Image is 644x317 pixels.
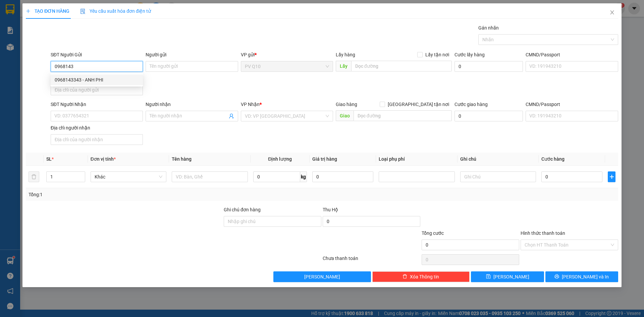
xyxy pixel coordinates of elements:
[146,101,238,108] div: Người nhận
[241,102,260,107] span: VP Nhận
[486,274,491,279] span: save
[471,271,544,282] button: save[PERSON_NAME]
[493,273,529,280] span: [PERSON_NAME]
[608,174,615,179] span: plus
[385,101,452,108] span: [GEOGRAPHIC_DATA] tận nơi
[336,61,351,71] span: Lấy
[51,124,143,131] div: Địa chỉ người nhận
[273,271,371,282] button: [PERSON_NAME]
[80,9,86,14] img: icon
[51,74,143,85] div: 0968143343 - ANH PHI
[372,271,470,282] button: deleteXóa Thông tin
[521,230,565,236] label: Hình thức thanh toán
[608,171,615,182] button: plus
[454,102,488,107] label: Cước giao hàng
[351,61,452,71] input: Dọc đường
[322,255,421,266] div: Chưa thanh toán
[51,51,143,58] div: SĐT Người Gửi
[545,271,618,282] button: printer[PERSON_NAME] và In
[312,171,373,182] input: 0
[224,207,261,212] label: Ghi chú đơn hàng
[336,102,357,107] span: Giao hàng
[245,61,329,71] span: PV Q10
[460,171,536,182] input: Ghi Chú
[312,156,337,162] span: Giá trị hàng
[562,273,609,280] span: [PERSON_NAME] và In
[95,172,162,182] span: Khác
[172,156,192,162] span: Tên hàng
[51,85,143,95] input: Địa chỉ của người gửi
[224,216,321,227] input: Ghi chú đơn hàng
[29,191,249,198] div: Tổng: 1
[478,25,499,31] label: Gán nhãn
[402,274,407,279] span: delete
[26,9,31,13] span: plus
[29,171,39,182] button: delete
[91,156,116,162] span: Đơn vị tính
[423,51,452,58] span: Lấy tận nơi
[323,207,338,212] span: Thu Hộ
[454,52,485,57] label: Cước lấy hàng
[336,110,354,121] span: Giao
[526,51,618,58] div: CMND/Passport
[304,273,340,280] span: [PERSON_NAME]
[354,110,452,121] input: Dọc đường
[422,230,444,236] span: Tổng cước
[80,8,151,14] span: Yêu cầu xuất hóa đơn điện tử
[241,51,333,58] div: VP gửi
[376,153,457,166] th: Loại phụ phí
[268,156,292,162] span: Định lượng
[336,52,355,57] span: Lấy hàng
[454,61,523,72] input: Cước lấy hàng
[300,171,307,182] span: kg
[454,111,523,121] input: Cước giao hàng
[46,156,52,162] span: SL
[526,101,618,108] div: CMND/Passport
[146,51,238,58] div: Người gửi
[603,3,622,22] button: Close
[55,76,139,84] div: 0968143343 - ANH PHI
[51,101,143,108] div: SĐT Người Nhận
[541,156,565,162] span: Cước hàng
[172,171,248,182] input: VD: Bàn, Ghế
[458,153,539,166] th: Ghi chú
[51,134,143,145] input: Địa chỉ của người nhận
[229,113,234,119] span: user-add
[554,274,559,279] span: printer
[410,273,439,280] span: Xóa Thông tin
[609,10,615,15] span: close
[26,8,69,14] span: TẠO ĐƠN HÀNG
